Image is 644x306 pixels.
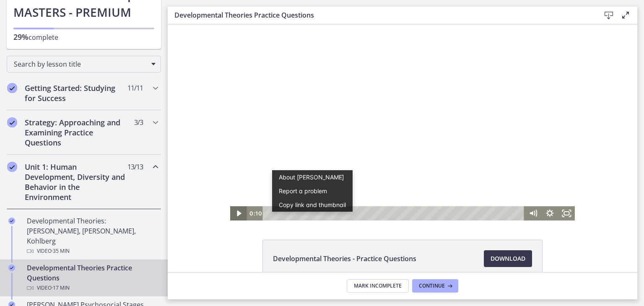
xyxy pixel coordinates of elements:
[273,254,416,264] span: Developmental Theories - Practice Questions
[27,216,158,256] div: Developmental Theories: [PERSON_NAME], [PERSON_NAME], Kohlberg
[8,218,15,224] i: Completed
[25,83,127,103] h2: Getting Started: Studying for Success
[27,246,158,256] div: Video
[104,160,185,174] button: Report a problem
[27,283,158,293] div: Video
[7,117,17,127] i: Completed
[7,162,17,172] i: Completed
[52,283,70,293] span: · 17 min
[354,283,402,289] span: Mark Incomplete
[134,117,143,127] span: 3 / 3
[374,182,390,196] button: Show settings menu
[7,56,161,73] div: Search by lesson title
[127,83,143,93] span: 11 / 11
[347,279,409,293] button: Mark Incomplete
[104,174,185,187] button: Copy link and thumbnail
[52,246,70,256] span: · 35 min
[27,263,158,293] div: Developmental Theories Practice Questions
[484,250,532,267] a: Download
[127,162,143,172] span: 13 / 13
[174,10,587,20] h3: Developmental Theories Practice Questions
[7,83,17,93] i: Completed
[13,32,29,42] span: 29%
[14,60,147,69] span: Search by lesson title
[25,162,127,202] h2: Unit 1: Human Development, Diversity and Behavior in the Environment
[104,146,185,160] a: About [PERSON_NAME]
[357,182,374,196] button: Mute
[168,24,637,220] iframe: Video Lesson
[412,279,458,293] button: Continue
[25,117,127,148] h2: Strategy: Approaching and Examining Practice Questions
[8,265,15,271] i: Completed
[13,32,154,42] p: complete
[491,254,525,264] span: Download
[419,283,445,289] span: Continue
[390,182,407,196] button: Fullscreen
